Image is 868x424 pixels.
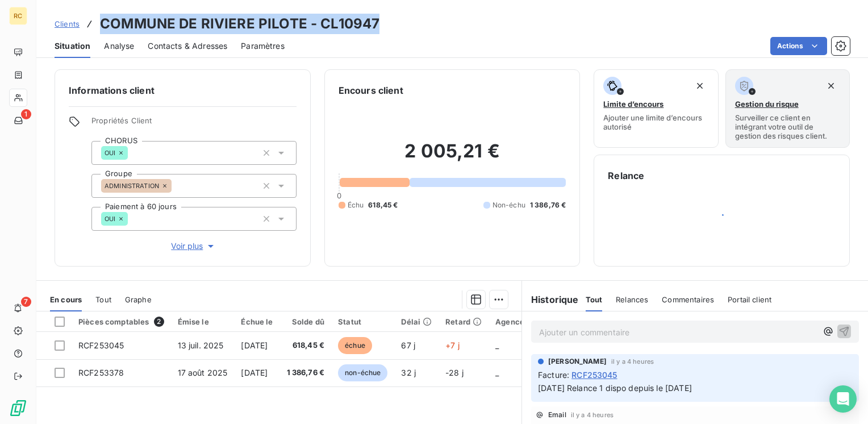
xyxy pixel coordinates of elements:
span: RCF253045 [78,340,124,350]
span: Contacts & Adresses [148,40,227,52]
h2: 2 005,21 € [339,140,566,174]
span: 618,45 € [368,200,398,210]
button: Actions [770,37,827,55]
span: En cours [50,295,82,304]
span: OUI [105,149,115,156]
span: 13 juil. 2025 [178,340,224,350]
h6: Encours client [339,84,403,97]
span: Limite d’encours [603,99,663,109]
span: Clients [55,19,80,28]
div: Échue le [241,317,273,326]
span: Paramètres [241,40,285,52]
span: -28 j [445,368,464,377]
span: échue [338,337,372,354]
span: Ajouter une limite d’encours autorisé [603,113,708,131]
span: Voir plus [171,240,216,252]
span: 1 386,76 € [287,367,325,379]
span: [DATE] [241,340,268,350]
span: RCF253045 [571,369,617,381]
span: Gestion du risque [735,99,799,109]
span: OUI [105,215,115,222]
span: 618,45 € [287,340,325,351]
span: _ [495,340,499,350]
span: Situation [55,40,90,52]
span: Facture : [538,369,569,381]
span: Analyse [104,40,134,52]
img: Logo LeanPay [9,399,27,417]
span: 7 [21,297,31,307]
span: 32 j [401,368,416,377]
h6: Informations client [69,84,297,97]
span: 17 août 2025 [178,368,228,377]
button: Limite d’encoursAjouter une limite d’encours autorisé [594,69,718,148]
span: _ [495,368,499,377]
span: Propriétés Client [91,116,297,132]
span: Tout [586,295,603,304]
span: 0 [337,191,341,200]
span: Portail client [728,295,771,304]
button: Voir plus [91,240,297,252]
span: Échu [348,200,364,210]
div: Émise le [178,317,228,326]
span: Commentaires [662,295,714,304]
span: non-échue [338,364,387,381]
span: Email [548,411,566,418]
div: Open Intercom Messenger [829,385,857,413]
input: Ajouter une valeur [128,214,137,224]
span: Graphe [125,295,152,304]
div: Statut [338,317,387,326]
span: Relances [616,295,648,304]
span: Surveiller ce client en intégrant votre outil de gestion des risques client. [735,113,840,140]
span: +7 j [445,340,460,350]
span: [DATE] Relance 1 dispo depuis le [DATE] [538,383,692,393]
span: 2 [154,317,164,327]
span: Tout [95,295,111,304]
h6: Relance [608,169,836,182]
span: Non-échu [493,200,525,210]
button: Gestion du risqueSurveiller ce client en intégrant votre outil de gestion des risques client. [725,69,850,148]
div: Agence [495,317,524,326]
div: Délai [401,317,432,326]
h3: COMMUNE DE RIVIERE PILOTE - CL10947 [100,14,379,34]
div: Retard [445,317,482,326]
a: Clients [55,18,80,30]
div: Pièces comptables [78,317,164,327]
span: [PERSON_NAME] [548,356,607,367]
span: il y a 4 heures [611,358,654,365]
input: Ajouter une valeur [172,181,181,191]
span: 1 386,76 € [530,200,566,210]
input: Ajouter une valeur [128,148,137,158]
span: RCF253378 [78,368,124,377]
span: ADMINISTRATION [105,182,159,189]
div: Solde dû [287,317,325,326]
span: [DATE] [241,368,268,377]
span: 1 [21,109,31,119]
div: RC [9,7,27,25]
span: 67 j [401,340,415,350]
span: il y a 4 heures [571,411,614,418]
h6: Historique [522,293,579,306]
